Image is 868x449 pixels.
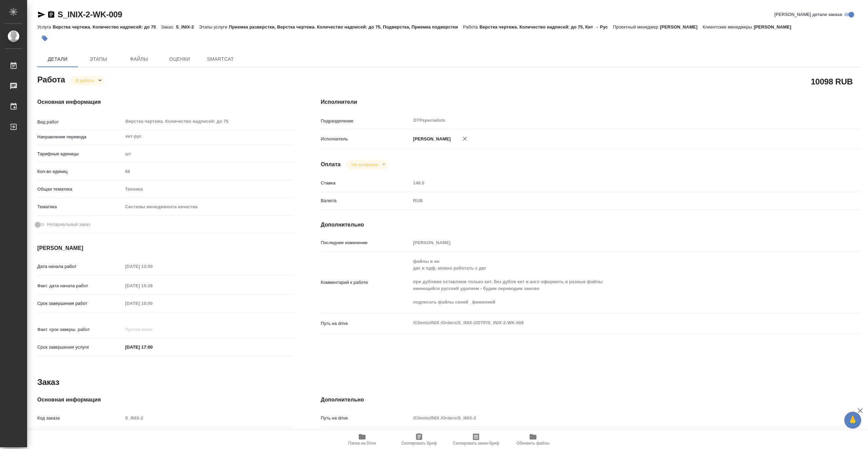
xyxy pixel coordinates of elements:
[321,396,861,404] h4: Дополнительно
[754,24,796,30] p: [PERSON_NAME]
[163,55,196,63] span: Оценки
[123,298,182,308] input: Пустое поле
[53,24,161,30] p: Верстка чертежа. Количество надписей: до 75
[453,441,499,446] span: Скопировать мини-бриф
[204,55,237,63] span: SmartCat
[123,261,182,271] input: Пустое поле
[703,24,754,30] p: Клиентские менеджеры
[321,197,411,204] p: Валюта
[411,238,815,248] input: Пустое поле
[123,55,155,63] span: Файлы
[321,160,341,169] h4: Оплата
[123,342,182,352] input: ✎ Введи что-нибудь
[321,320,411,327] p: Путь на drive
[123,413,294,423] input: Пустое поле
[411,317,815,329] textarea: /Clients/INIX /Orders/S_INIX-2/DTP/S_INIX-2-WK-009
[37,377,59,388] h2: Заказ
[334,430,391,449] button: Папка на Drive
[660,24,703,30] p: [PERSON_NAME]
[82,55,115,63] span: Этапы
[37,282,123,289] p: Факт. дата начала работ
[391,430,448,449] button: Скопировать бриф
[321,239,411,246] p: Последнее изменение
[37,168,123,175] p: Кол-во единиц
[123,281,182,291] input: Пустое поле
[811,76,853,87] h2: 10098 RUB
[844,412,861,429] button: 🙏
[346,160,388,169] div: В работе
[123,183,294,195] div: Техника
[411,178,815,188] input: Пустое поле
[401,441,437,446] span: Скопировать бриф
[37,263,123,270] p: Дата начала работ
[321,180,411,187] p: Ставка
[123,325,182,334] input: Пустое поле
[479,24,613,30] p: Верстка чертежа. Количество надписей: до 75, Кит → Рус
[37,244,294,252] h4: [PERSON_NAME]
[229,24,463,30] p: Приемка разверстки, Верстка чертежа. Количество надписей: до 75, Подверстка, Приемка подверстки
[37,11,45,19] button: Скопировать ссылку для ЯМессенджера
[41,55,74,63] span: Детали
[47,221,90,228] span: Нотариальный заказ
[411,195,815,207] div: RUB
[47,11,55,19] button: Скопировать ссылку
[321,118,411,124] p: Подразделение
[457,131,472,146] button: Удалить исполнителя
[517,441,550,446] span: Обновить файлы
[463,24,480,30] p: Работа
[37,186,123,193] p: Общая тематика
[37,24,53,30] p: Услуга
[613,24,660,30] p: Проектный менеджер
[37,134,123,140] p: Направление перевода
[321,136,411,142] p: Исполнитель
[37,31,52,46] button: Добавить тэг
[37,73,65,85] h2: Работа
[411,413,815,423] input: Пустое поле
[37,119,123,125] p: Вид работ
[70,76,104,85] div: В работе
[321,98,861,106] h4: Исполнители
[37,344,123,351] p: Срок завершения услуги
[199,24,229,30] p: Этапы услуги
[350,162,380,168] button: Не оплачена
[74,78,96,83] button: В работе
[411,136,451,142] p: [PERSON_NAME]
[37,300,123,307] p: Срок завершения работ
[37,415,123,422] p: Код заказа
[123,148,294,160] div: шт
[774,11,842,18] span: [PERSON_NAME] детали заказа
[321,279,411,286] p: Комментарий к работе
[176,24,199,30] p: S_INIX-2
[58,10,122,19] a: S_INIX-2-WK-009
[321,221,861,229] h4: Дополнительно
[448,430,505,449] button: Скопировать мини-бриф
[37,396,294,404] h4: Основная информация
[123,167,294,176] input: Пустое поле
[37,203,123,210] p: Тематика
[505,430,561,449] button: Обновить файлы
[37,98,294,106] h4: Основная информация
[37,151,123,157] p: Тарифные единицы
[348,441,376,446] span: Папка на Drive
[123,201,294,213] div: Системы менеджмента качества
[411,256,815,308] textarea: файлы в ин двг и пдф, можно работать с двг при дубляже оставляем только кит. без дубля кит и англ...
[321,415,411,422] p: Путь на drive
[161,24,176,30] p: Заказ:
[847,413,859,427] span: 🙏
[37,326,123,333] p: Факт. срок заверш. работ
